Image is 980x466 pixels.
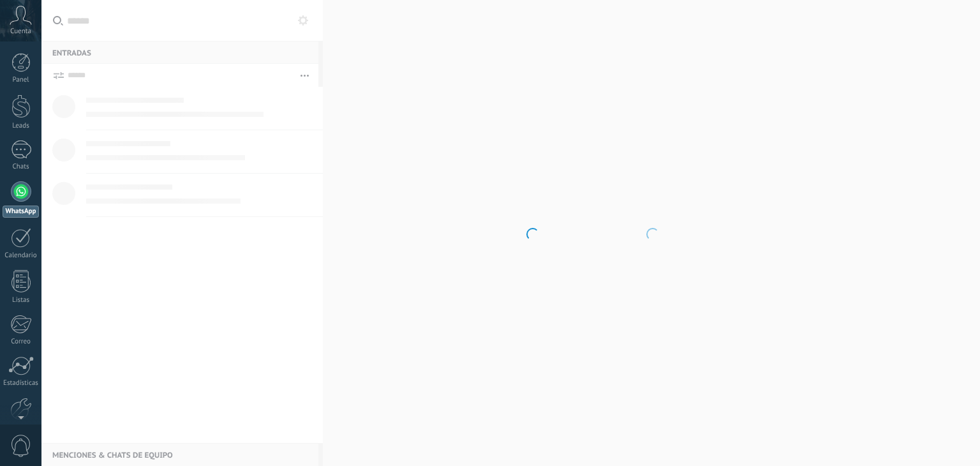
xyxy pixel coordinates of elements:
div: Calendario [3,252,40,260]
div: Correo [3,338,40,346]
div: Chats [3,163,40,171]
div: Leads [3,122,40,130]
div: Listas [3,296,40,304]
span: Cuenta [10,27,31,36]
div: Panel [3,76,40,84]
div: WhatsApp [3,206,39,218]
div: Estadísticas [3,379,40,387]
